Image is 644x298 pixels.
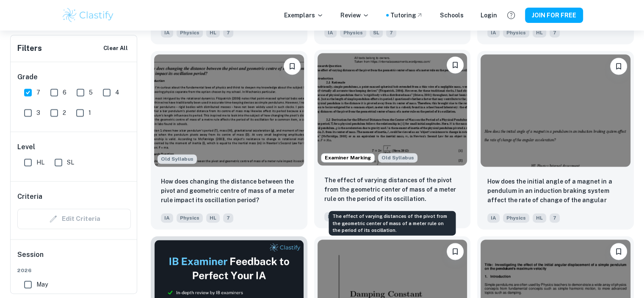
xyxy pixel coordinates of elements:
span: Physics [177,213,203,223]
span: HL [36,158,44,167]
span: SL [370,28,383,37]
span: 7 [223,213,233,223]
span: IA [324,212,337,221]
span: 7 [550,28,560,37]
span: 6 [63,88,66,97]
span: 1 [88,108,91,117]
button: Please log in to bookmark exemplars [610,58,627,75]
div: Starting from the May 2025 session, the Physics IA requirements have changed. It's OK to refer to... [378,153,417,162]
span: 7 [386,28,396,37]
button: JOIN FOR FREE [525,8,583,23]
img: Physics IA example thumbnail: How does the initial angle of a magnet i [481,54,630,167]
div: The effect of varying distances of the pivot from the geometric center of mass of a meter rule on... [329,211,456,235]
p: How does the initial angle of a magnet in a pendulum in an induction braking system affect the ra... [487,177,624,206]
a: Starting from the May 2025 session, the Physics IA requirements have changed. It's OK to refer to... [151,51,307,229]
span: IA [487,28,500,37]
span: May [36,280,48,289]
a: Tutoring [390,11,423,20]
span: Physics [340,28,366,37]
span: HL [206,28,220,37]
span: Examiner Marking [321,154,374,162]
button: Please log in to bookmark exemplars [447,243,464,260]
a: Schools [440,11,464,20]
h6: Session [17,250,131,267]
span: IA [324,28,337,37]
button: Please log in to bookmark exemplars [610,243,627,260]
p: Exemplars [284,11,323,20]
img: Physics IA example thumbnail: How does changing the distance between t [154,54,304,167]
span: HL [533,213,546,223]
h6: Grade [17,72,131,82]
span: 5 [89,88,93,97]
div: Starting from the May 2025 session, the Physics IA requirements have changed. It's OK to refer to... [158,154,197,164]
span: HL [533,28,546,37]
span: 7 [223,28,233,37]
a: Login [481,11,497,20]
span: Physics [177,28,203,37]
img: Physics IA example thumbnail: The effect of varying distances of the p [318,53,467,165]
p: The effect of varying distances of the pivot from the geometric center of mass of a meter rule on... [324,175,461,203]
button: Please log in to bookmark exemplars [447,56,464,73]
h6: Criteria [17,192,42,202]
button: Clear All [101,42,130,55]
span: IA [487,213,500,223]
a: Examiner MarkingStarting from the May 2025 session, the Physics IA requirements have changed. It'... [314,51,471,229]
span: IA [161,28,173,37]
span: 2 [63,108,66,117]
img: Clastify logo [61,7,115,24]
h6: Level [17,142,131,152]
span: HL [206,213,220,223]
p: How does changing the distance between the pivot and geometric centre of mass of a meter rule imp... [161,177,297,205]
span: Physics [503,28,529,37]
div: Criteria filters are unavailable when searching by topic [17,209,131,229]
span: 4 [115,88,119,97]
span: 7 [36,88,40,97]
span: SL [67,158,74,167]
a: Please log in to bookmark exemplarsHow does the initial angle of a magnet in a pendulum in an ind... [477,51,634,229]
button: Please log in to bookmark exemplars [284,58,301,75]
span: Old Syllabus [378,153,417,162]
span: Physics [503,213,529,223]
span: Old Syllabus [158,154,197,164]
span: 2026 [17,267,131,274]
button: Help and Feedback [504,8,518,22]
p: Review [340,11,369,20]
h6: Filters [17,42,42,54]
span: 3 [36,108,40,117]
span: IA [161,213,173,223]
span: 7 [550,213,560,223]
